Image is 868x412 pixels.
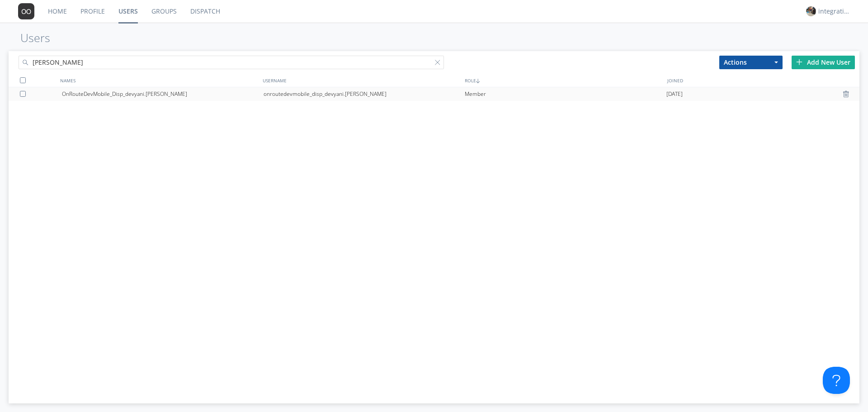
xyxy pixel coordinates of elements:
div: ROLE [462,74,665,87]
img: f4e8944a4fa4411c9b97ff3ae987ed99 [806,6,816,16]
a: OnRouteDevMobile_Disp_devyani.[PERSON_NAME]onroutedevmobile_disp_devyani.[PERSON_NAME]Member[DATE] [9,87,859,101]
input: Search users [19,56,444,69]
img: plus.svg [796,59,802,65]
iframe: Toggle Customer Support [823,367,850,394]
div: JOINED [665,74,868,87]
div: USERNAME [260,74,463,87]
button: Actions [719,56,783,69]
div: OnRouteDevMobile_Disp_devyani.[PERSON_NAME] [62,87,264,101]
div: Member [465,87,666,101]
div: onroutedevmobile_disp_devyani.[PERSON_NAME] [264,87,465,101]
div: Add New User [792,56,855,69]
span: [DATE] [666,87,683,101]
div: integrationstageadmin1 [818,7,852,16]
img: 373638.png [18,3,34,19]
div: NAMES [58,74,260,87]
